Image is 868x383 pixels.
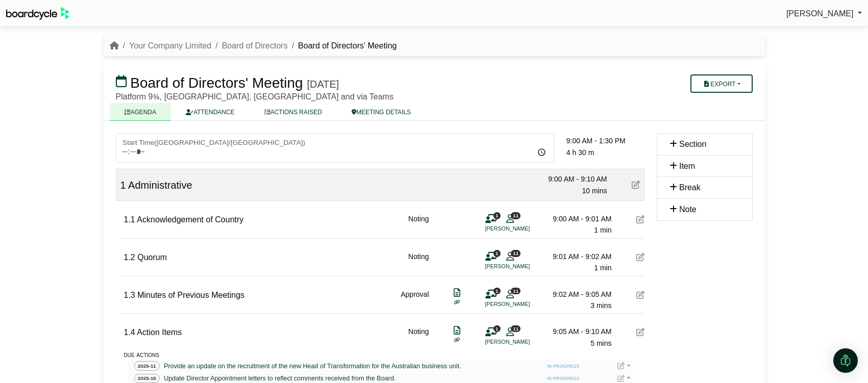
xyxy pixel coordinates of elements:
[511,288,520,294] span: 11
[134,361,160,371] span: 2025-11
[408,251,429,274] div: Noting
[6,7,69,20] img: BoardcycleBlackGreen-aaafeed430059cb809a45853b8cf6d952af9d84e6e89e1f1685b34bfd5cb7d64.svg
[493,288,501,294] span: 1
[582,187,607,195] span: 10 mins
[124,349,644,360] div: due actions
[594,264,611,272] span: 1 min
[124,291,135,299] span: 1.3
[544,363,583,371] span: IN PROGRESS
[137,328,182,337] span: Action Items
[511,212,520,219] span: 11
[566,135,644,146] div: 9:00 AM - 1:30 PM
[493,212,501,219] span: 1
[485,338,562,346] li: [PERSON_NAME]
[690,74,752,93] button: Export
[485,224,562,233] li: [PERSON_NAME]
[566,148,594,157] span: 4 h 30 m
[124,328,135,337] span: 1.4
[116,92,393,101] span: Platform 9¾, [GEOGRAPHIC_DATA], [GEOGRAPHIC_DATA] and via Teams
[590,339,611,347] span: 5 mins
[162,361,463,371] a: Provide an update on the recruitment of the new Head of Transformation for the Australian busines...
[833,348,858,373] div: Open Intercom Messenger
[337,103,426,121] a: MEETING DETAILS
[288,39,397,53] li: Board of Directors' Meeting
[540,289,612,300] div: 9:02 AM - 9:05 AM
[120,180,126,191] span: 1
[511,250,520,257] span: 11
[786,9,854,18] span: [PERSON_NAME]
[679,162,695,170] span: Item
[307,78,339,90] div: [DATE]
[540,213,612,224] div: 9:00 AM - 9:01 AM
[130,75,303,91] span: Board of Directors' Meeting
[110,103,171,121] a: AGENDA
[679,205,697,214] span: Note
[128,180,192,191] span: Administrative
[124,215,135,224] span: 1.1
[493,325,501,332] span: 1
[110,39,397,53] nav: breadcrumb
[137,291,244,299] span: Minutes of Previous Meetings
[137,215,243,224] span: Acknowledgement of Country
[540,326,612,337] div: 9:05 AM - 9:10 AM
[222,41,288,50] a: Board of Directors
[129,41,211,50] a: Your Company Limited
[485,262,562,271] li: [PERSON_NAME]
[786,7,862,20] a: [PERSON_NAME]
[493,250,501,257] span: 1
[408,326,429,349] div: Noting
[536,173,607,185] div: 9:00 AM - 9:10 AM
[594,226,611,234] span: 1 min
[401,289,429,312] div: Approval
[511,325,520,332] span: 11
[540,251,612,262] div: 9:01 AM - 9:02 AM
[485,300,562,309] li: [PERSON_NAME]
[250,103,337,121] a: ACTIONS RAISED
[679,140,706,148] span: Section
[679,183,701,192] span: Break
[408,213,429,236] div: Noting
[124,253,135,262] span: 1.2
[137,253,167,262] span: Quorum
[590,301,611,310] span: 3 mins
[544,375,583,383] span: IN PROGRESS
[171,103,249,121] a: ATTENDANCE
